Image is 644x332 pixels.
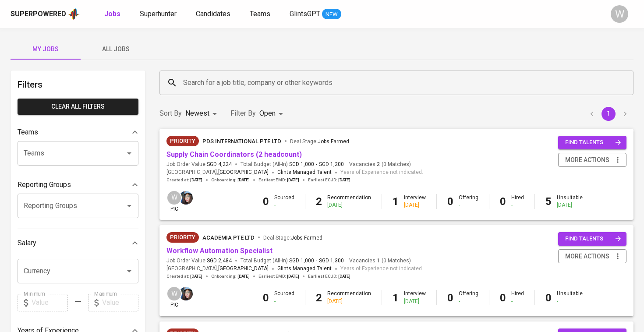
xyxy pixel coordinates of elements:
[316,292,322,304] b: 2
[511,298,524,305] div: -
[86,44,145,55] span: All Jobs
[185,106,220,122] div: Newest
[393,195,399,208] b: 1
[287,177,299,183] span: [DATE]
[166,286,182,301] div: W
[32,294,68,311] input: Value
[404,194,426,209] div: Interview
[558,153,626,167] button: more actions
[404,201,426,209] div: [DATE]
[230,108,256,119] p: Filter By
[11,7,80,21] a: Superpoweredapp logo
[258,273,299,279] span: Earliest EMD :
[558,136,626,149] button: find talents
[558,249,626,264] button: more actions
[319,257,344,265] span: SGD 1,300
[318,138,349,145] span: Jobs Farmed
[104,10,120,18] b: Jobs
[287,273,299,279] span: [DATE]
[316,161,317,168] span: -
[404,298,426,305] div: [DATE]
[190,177,202,183] span: [DATE]
[207,257,232,265] span: SGD 2,484
[404,290,426,305] div: Interview
[241,161,344,168] span: Total Budget (All-In)
[327,290,371,305] div: Recommendation
[140,9,178,20] a: Superhunter
[327,201,371,209] div: [DATE]
[375,161,380,168] span: 2
[202,138,281,145] span: PDS International Pte Ltd
[393,292,399,304] b: 1
[557,201,583,209] div: [DATE]
[274,290,294,305] div: Sourced
[68,7,80,21] img: app logo
[500,195,506,208] b: 0
[237,177,250,183] span: [DATE]
[557,194,583,209] div: Unsuitable
[274,201,294,209] div: -
[290,10,320,18] span: GlintsGPT
[459,194,478,209] div: Offering
[202,234,255,241] span: Academia Pte Ltd
[291,235,322,241] span: Jobs Farmed
[18,127,38,138] p: Teams
[511,290,524,305] div: Hired
[340,168,423,177] span: Years of Experience not indicated.
[459,298,478,305] div: -
[16,44,75,55] span: My Jobs
[166,190,182,213] div: pic
[565,155,609,166] span: more actions
[25,101,131,112] span: Clear All filters
[166,161,232,168] span: Job Order Value
[250,10,270,18] span: Teams
[557,290,583,305] div: Unsuitable
[166,136,199,146] div: New Job received from Demand Team
[565,234,621,244] span: find talents
[327,298,371,305] div: [DATE]
[18,238,36,248] p: Salary
[18,124,138,141] div: Teams
[241,257,344,265] span: Total Budget (All-In)
[565,138,621,148] span: find talents
[102,294,138,311] input: Value
[179,287,193,300] img: diazagista@glints.com
[123,265,135,277] button: Open
[196,10,230,18] span: Candidates
[274,298,294,305] div: -
[18,176,138,194] div: Reporting Groups
[166,137,199,145] span: Priority
[611,5,628,23] div: W
[308,273,350,279] span: Earliest ECJD :
[557,298,583,305] div: -
[289,257,314,265] span: SGD 1,000
[322,10,341,19] span: NEW
[166,150,302,159] a: Supply Chain Coordinators (2 headcount)
[349,257,411,265] span: Vacancies ( 0 Matches )
[565,251,609,262] span: more actions
[500,292,506,304] b: 0
[319,161,344,168] span: SGD 1,200
[159,108,182,119] p: Sort By
[218,168,269,177] span: [GEOGRAPHIC_DATA]
[511,201,524,209] div: -
[179,191,193,205] img: diazagista@glints.com
[290,138,349,145] span: Deal Stage :
[18,234,138,252] div: Salary
[584,107,633,121] nav: pagination navigation
[338,177,350,183] span: [DATE]
[166,232,199,243] div: New Job received from Demand Team
[185,108,209,119] p: Newest
[207,161,232,168] span: SGD 4,224
[258,177,299,183] span: Earliest EMD :
[18,78,138,92] h6: Filters
[166,257,232,265] span: Job Order Value
[274,194,294,209] div: Sourced
[11,9,66,19] div: Superpowered
[166,168,269,177] span: [GEOGRAPHIC_DATA] ,
[447,292,453,304] b: 0
[211,273,250,279] span: Onboarding :
[166,273,202,279] span: Created at :
[447,195,453,208] b: 0
[511,194,524,209] div: Hired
